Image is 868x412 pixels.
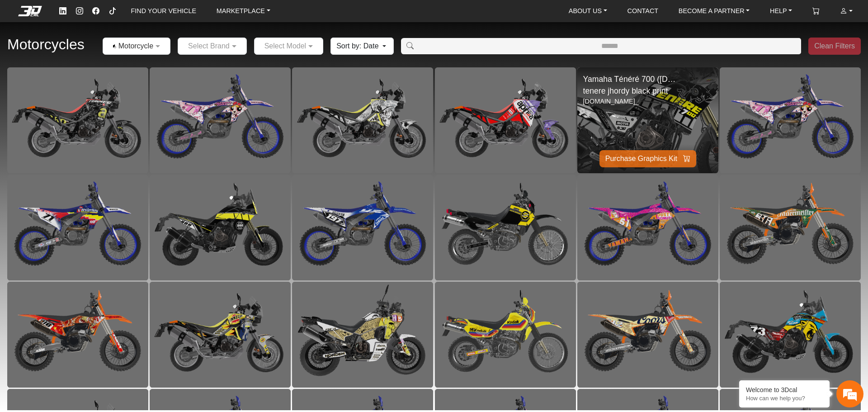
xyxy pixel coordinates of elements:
a: CONTACT [624,4,662,18]
a: HELP [766,4,796,18]
button: Sort by: Date [330,38,393,55]
a: MARKETPLACE [213,4,274,18]
a: FIND YOUR VEHICLE [127,4,200,18]
span: Purchase Graphics Kit [605,153,677,164]
div: Minimize live chat window [148,5,170,26]
span: Conversation [5,283,61,289]
a: ABOUT US [565,4,611,18]
div: Navigation go back [10,47,24,60]
div: Yamaha Ténéré 700 ([DATE]-[DATE])tenere jhordy black print[DOMAIN_NAME]_Purchase Graphics Kit [577,67,718,173]
button: Purchase Graphics Kit [599,150,696,167]
div: FAQs [61,267,117,295]
div: Chat with us now [61,47,165,59]
span: We're online! [52,106,125,192]
input: Amount (to the nearest dollar) [419,38,802,54]
div: Articles [116,267,172,295]
a: BECOME A PARTNER [675,4,753,18]
p: How can we help you? [746,395,823,402]
textarea: Type your message and hit 'Enter' [5,236,172,267]
div: Welcome to 3Dcal [746,386,823,393]
h2: Motorcycles [7,33,85,57]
